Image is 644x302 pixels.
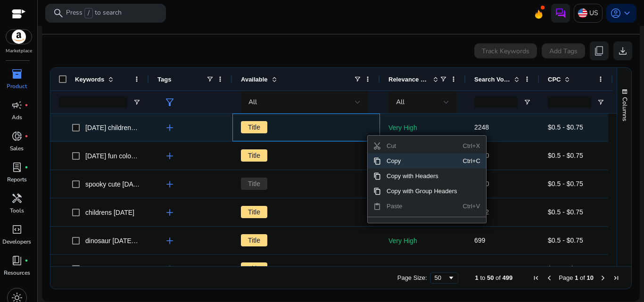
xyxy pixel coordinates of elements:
span: of [495,274,501,281]
span: $0.5 - $0.75 [548,208,583,216]
p: Product [7,82,27,90]
span: Tags [157,76,171,83]
span: Copy with Headers [381,169,463,184]
span: <100 [474,180,489,188]
span: Paste [381,199,463,214]
span: Title [241,121,267,133]
button: Open Filter Menu [597,98,604,106]
span: 1 [575,274,578,281]
span: donut_small [11,131,23,142]
p: Reports [7,175,27,184]
span: add [164,122,175,133]
span: [DATE] coloring book [85,265,147,273]
span: of [580,274,585,281]
span: Ctrl+V [463,199,483,214]
span: Copy with Group Headers [381,184,463,199]
span: fiber_manual_record [25,134,28,138]
span: book_4 [11,255,23,266]
span: campaign [11,99,23,111]
p: Very High [388,231,457,251]
span: 1 [475,274,479,281]
span: <100 [474,152,489,159]
p: Very High [388,260,457,279]
span: 2248 [474,123,489,131]
p: Ads [12,113,22,122]
p: Tools [10,206,24,215]
span: fiber_manual_record [25,259,28,262]
span: Columns [620,97,629,121]
span: Copy [381,154,463,169]
span: to [480,274,485,281]
div: Previous Page [545,274,553,282]
span: Title [241,262,267,275]
span: filter_alt [164,97,175,108]
span: Relevance Score [388,76,429,83]
div: 50 [435,274,447,281]
span: $0.5 - $0.75 [548,123,583,131]
span: [DATE] fun coloring book [85,152,158,160]
span: add [164,207,175,218]
p: Press to search [66,8,122,18]
span: dinosaur [DATE] book [85,237,149,245]
span: Cut [381,139,463,154]
input: Keywords Filter Input [59,97,127,108]
p: Resources [4,269,30,277]
span: lab_profile [11,162,23,173]
span: add [164,235,175,246]
span: Ctrl+C [463,154,483,169]
span: Page [559,274,573,281]
span: childrens [DATE] [85,209,134,216]
p: US [589,5,598,21]
span: All [248,98,257,106]
span: handyman [11,193,23,204]
span: Search Volume [474,76,510,83]
span: CPC [548,76,561,83]
p: Developers [2,237,31,246]
span: fiber_manual_record [25,103,28,107]
span: add [164,263,175,275]
input: CPC Filter Input [548,97,591,108]
span: keyboard_arrow_down [621,8,633,19]
span: code_blocks [11,224,23,235]
span: All [396,98,405,106]
span: Title [241,149,267,162]
span: 50 [487,274,494,281]
span: add [164,150,175,162]
span: [DATE] childrens book [85,124,150,131]
p: Very High [388,118,457,138]
p: Sales [10,144,24,153]
button: Open Filter Menu [523,98,531,106]
span: $0.72 - $1.08 [548,265,587,272]
span: Title [241,206,267,218]
span: account_circle [610,8,621,19]
span: / [84,8,93,18]
span: 699 [474,237,485,244]
span: Title [241,234,267,246]
span: inventory_2 [11,68,23,80]
span: 10 [587,274,594,281]
span: search [53,8,64,19]
p: Marketplace [6,48,32,55]
div: Page Size [430,272,458,284]
span: $0.5 - $0.75 [548,180,583,188]
input: Search Volume Filter Input [474,97,518,108]
span: $0.5 - $0.75 [548,152,583,159]
div: Next Page [599,274,607,282]
button: Open Filter Menu [133,98,140,106]
span: Available [241,76,268,83]
span: Ctrl+X [463,139,483,154]
span: 640 [474,265,485,272]
span: $0.5 - $0.75 [548,237,583,244]
img: us.svg [578,8,587,18]
div: First Page [532,274,540,282]
div: Page Size: [397,274,427,281]
span: download [617,45,628,57]
span: Title [241,178,267,190]
button: download [613,41,632,60]
div: Context Menu [367,135,487,223]
span: Keywords [75,76,104,83]
span: 499 [503,274,513,281]
span: fiber_manual_record [25,165,28,169]
img: amazon.svg [6,30,32,44]
span: spooky cute [DATE] coloring book [85,180,184,188]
